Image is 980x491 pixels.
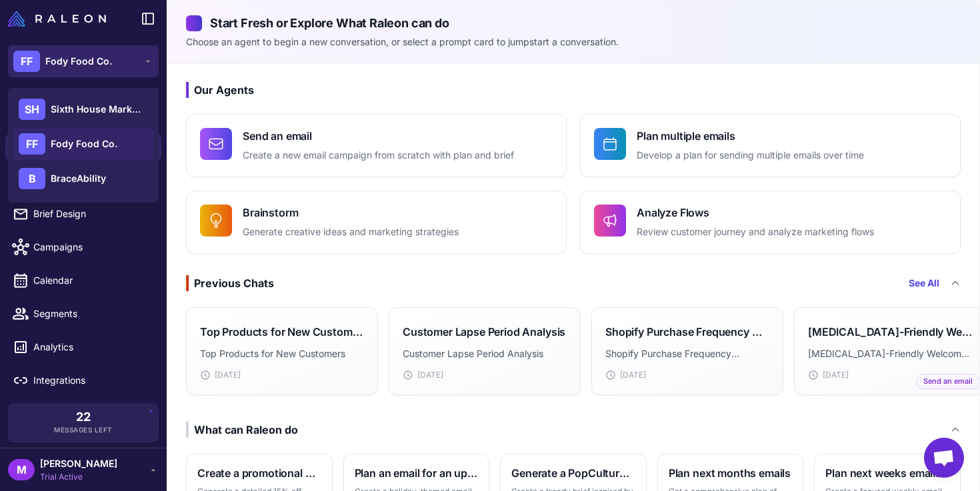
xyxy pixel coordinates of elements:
button: BrainstormGenerate creative ideas and marketing strategies [186,191,567,254]
span: Integrations [33,373,151,388]
h2: Start Fresh or Explore What Raleon can do [186,14,961,32]
button: Plan multiple emailsDevelop a plan for sending multiple emails over time [580,114,961,177]
h3: Plan an email for an upcoming holiday [355,465,479,481]
p: Review customer journey and analyze marketing flows [637,225,874,240]
img: Raleon Logo [8,11,106,27]
div: [DATE] [808,369,972,381]
a: Chats [5,133,161,161]
a: Integrations [5,366,161,394]
div: [DATE] [403,369,567,381]
span: Send an email [916,374,980,389]
div: FF [13,51,40,72]
div: Previous Chats [186,275,274,291]
a: Calendar [5,266,161,294]
div: FF [19,133,45,155]
p: [MEDICAL_DATA]-Friendly Welcome Series Email [808,346,972,361]
a: See All [909,276,939,290]
div: M [8,459,35,480]
h4: Send an email [243,128,514,144]
div: SH [19,99,45,120]
span: [PERSON_NAME] [40,456,117,471]
button: FFFody Food Co. [8,45,159,77]
p: Generate creative ideas and marketing strategies [243,225,459,240]
span: Brief Design [33,207,151,221]
p: Customer Lapse Period Analysis [403,346,567,361]
div: [DATE] [605,369,769,381]
h3: Customer Lapse Period Analysis [403,324,565,340]
span: Calendar [33,273,151,288]
span: Trial Active [40,471,117,483]
div: [DATE] [200,369,364,381]
h3: Top Products for New Customers [200,324,364,340]
h4: Analyze Flows [637,205,874,221]
span: Fody Food Co. [51,137,117,151]
h4: Brainstorm [243,205,459,221]
a: Brief Design [5,200,161,228]
span: Segments [33,306,151,321]
button: Send an emailCreate a new email campaign from scratch with plan and brief [186,114,567,177]
span: Analytics [33,340,151,354]
h3: Shopify Purchase Frequency Analysis [605,324,769,340]
div: B [19,168,45,189]
a: Analytics [5,333,161,361]
p: Develop a plan for sending multiple emails over time [637,148,864,163]
span: Messages Left [54,425,113,435]
p: Shopify Purchase Frequency Analysis [605,346,769,361]
span: 22 [76,411,91,423]
span: Sixth House Marketing [51,102,144,117]
p: Create a new email campaign from scratch with plan and brief [243,148,514,163]
h3: Plan next weeks emails [825,465,949,481]
h3: Our Agents [186,82,961,98]
a: Segments [5,300,161,328]
h3: Generate a PopCulture themed brief [511,465,635,481]
h4: Plan multiple emails [637,128,864,144]
div: Open chat [924,438,964,478]
p: Choose an agent to begin a new conversation, or select a prompt card to jumpstart a conversation. [186,35,961,49]
span: Fody Food Co. [45,54,112,69]
h3: Create a promotional brief and email [197,465,321,481]
span: BraceAbility [51,171,106,186]
button: Analyze FlowsReview customer journey and analyze marketing flows [580,191,961,254]
div: What can Raleon do [186,422,298,438]
a: Campaigns [5,233,161,261]
h3: [MEDICAL_DATA]-Friendly Welcome Series Email [808,324,972,340]
span: Campaigns [33,240,151,254]
a: Knowledge [5,167,161,195]
h3: Plan next months emails [669,465,793,481]
p: Top Products for New Customers [200,346,364,361]
a: Raleon Logo [8,11,111,27]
